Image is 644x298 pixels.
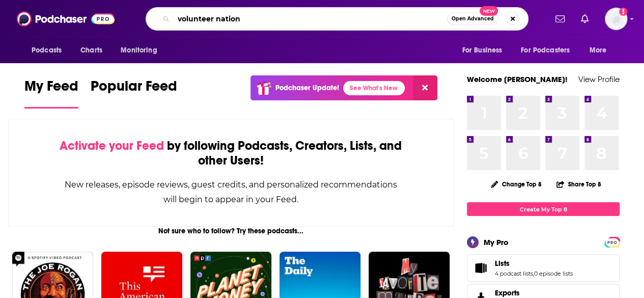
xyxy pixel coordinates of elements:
[462,43,502,58] span: For Business
[590,43,607,58] span: More
[343,81,405,95] a: See What's New
[60,177,402,207] div: New releases, episode reviews, guest credits, and personalized recommendations will begin to appe...
[470,261,491,275] a: Lists
[91,77,177,109] a: Popular Feed
[467,74,568,84] a: Welcome [PERSON_NAME]!
[467,254,620,282] span: Lists
[495,288,520,297] span: Exports
[455,41,515,60] button: open menu
[8,227,454,235] div: Not sure who to follow? Try these podcasts...
[484,237,509,247] div: My Pro
[533,270,534,277] span: ,
[275,84,339,92] p: Podchaser Update!
[80,43,102,58] span: Charts
[495,259,510,268] span: Lists
[146,7,528,31] div: Search podcasts, credits, & more...
[578,74,620,84] a: View Profile
[24,77,78,109] a: My Feed
[495,270,533,277] a: 4 podcast lists
[619,8,627,16] svg: Add a profile image
[60,139,402,168] div: by following Podcasts, Creators, Lists, and other Users!
[605,8,627,30] span: Logged in as MattieVG
[556,174,602,194] button: Share Top 8
[467,202,620,216] a: Create My Top 8
[24,77,78,101] span: My Feed
[605,8,627,30] button: Show profile menu
[551,10,569,28] a: Show notifications dropdown
[174,11,447,27] input: Search podcasts, credits, & more...
[485,178,548,191] button: Change Top 8
[521,43,570,58] span: For Podcasters
[605,8,627,30] img: User Profile
[606,238,618,246] span: PRO
[74,41,108,60] a: Charts
[91,77,177,101] span: Popular Feed
[577,10,593,28] a: Show notifications dropdown
[514,41,584,60] button: open menu
[60,138,164,153] span: Activate your Feed
[24,41,75,60] button: open menu
[121,43,157,58] span: Monitoring
[32,43,62,58] span: Podcasts
[114,41,170,60] button: open menu
[606,238,618,246] a: PRO
[480,6,498,16] span: New
[495,259,573,268] a: Lists
[452,16,494,21] span: Open Advanced
[534,270,573,277] a: 0 episode lists
[447,13,498,25] button: Open AdvancedNew
[582,41,620,60] button: open menu
[17,9,115,29] img: Podchaser - Follow, Share and Rate Podcasts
